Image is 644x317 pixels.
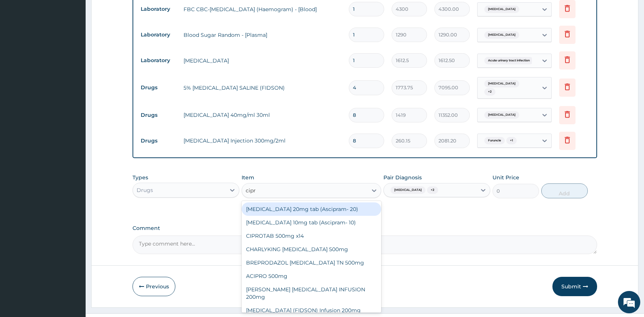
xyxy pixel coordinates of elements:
[133,174,148,181] label: Types
[133,225,597,231] label: Comment
[242,174,254,181] label: Item
[484,137,505,144] span: Furuncle
[484,31,519,39] span: [MEDICAL_DATA]
[43,94,103,169] span: We're online!
[383,174,422,181] label: Pair Diagnosis
[506,137,517,144] span: + 1
[137,81,180,95] td: Drugs
[242,256,381,269] div: BREPRODAZOL [MEDICAL_DATA] TN 500mg
[180,133,345,148] td: [MEDICAL_DATA] Injection 300mg/2ml
[242,269,381,283] div: ACIPRO 500mg
[242,243,381,256] div: CHARLYKING [MEDICAL_DATA] 500mg
[484,6,519,13] span: [MEDICAL_DATA]
[242,229,381,243] div: CIPROTAB 500mg x14
[137,186,153,194] div: Drugs
[390,186,425,194] span: [MEDICAL_DATA]
[242,202,381,216] div: [MEDICAL_DATA] 20mg tab (Ascipram- 20)
[242,304,381,317] div: [MEDICAL_DATA] (FIDSON) Infusion 200mg
[484,80,519,87] span: [MEDICAL_DATA]
[552,277,597,296] button: Submit
[180,28,345,42] td: Blood Sugar Random - [Plasma]
[122,4,140,22] div: Minimize live chat window
[492,174,519,181] label: Unit Price
[4,203,142,229] textarea: Type your message and hit 'Enter'
[242,283,381,304] div: [PERSON_NAME] [MEDICAL_DATA] INFUSION 200mg
[14,37,30,56] img: d_794563401_company_1708531726252_794563401
[137,2,180,16] td: Laboratory
[137,54,180,67] td: Laboratory
[180,53,345,68] td: [MEDICAL_DATA]
[137,108,180,122] td: Drugs
[180,108,345,122] td: [MEDICAL_DATA] 40mg/ml 30ml
[242,216,381,229] div: [MEDICAL_DATA] 10mg tab (Ascipram- 10)
[137,28,180,42] td: Laboratory
[180,2,345,17] td: FBC CBC-[MEDICAL_DATA] (Haemogram) - [Blood]
[137,134,180,148] td: Drugs
[541,183,588,198] button: Add
[39,42,125,51] div: Chat with us now
[484,88,495,96] span: + 2
[427,186,438,194] span: + 2
[133,277,175,296] button: Previous
[484,111,519,119] span: [MEDICAL_DATA]
[180,80,345,95] td: 5% [MEDICAL_DATA] SALINE (FIDSON)
[484,57,533,64] span: Acute urinary tract infection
